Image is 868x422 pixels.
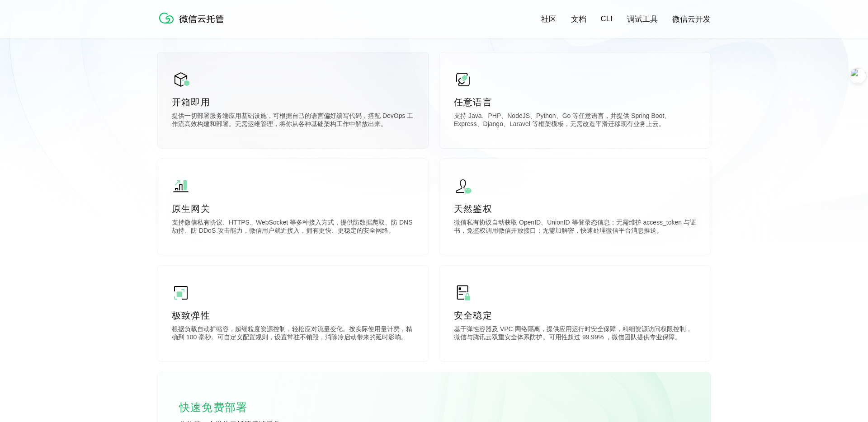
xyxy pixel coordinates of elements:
[172,202,414,215] p: 原生网关
[172,219,414,237] p: 支持微信私有协议、HTTPS、WebSocket 等多种接入方式，提供防数据爬取、防 DNS 劫持、防 DDoS 攻击能力，微信用户就近接入，拥有更快、更稳定的安全网络。
[454,96,696,108] p: 任意语言
[541,14,557,24] a: 社区
[454,325,696,343] p: 基于弹性容器及 VPC 网络隔离，提供应用运行时安全保障，精细资源访问权限控制，微信与腾讯云双重安全体系防护。可用性超过 99.99% ，微信团队提供专业保障。
[157,9,230,27] img: 微信云托管
[672,14,711,24] a: 微信云开发
[454,202,696,215] p: 天然鉴权
[454,219,696,237] p: 微信私有协议自动获取 OpenID、UnionID 等登录态信息；无需维护 access_token 与证书，免鉴权调用微信开放接口；无需加解密，快速处理微信平台消息推送。
[172,309,414,322] p: 极致弹性
[571,14,586,24] a: 文档
[172,325,414,343] p: 根据负载自动扩缩容，超细粒度资源控制，轻松应对流量变化。按实际使用量计费，精确到 100 毫秒。可自定义配置规则，设置常驻不销毁，消除冷启动带来的延时影响。
[179,399,269,417] p: 快速免费部署
[172,96,414,108] p: 开箱即用
[454,112,696,130] p: 支持 Java、PHP、NodeJS、Python、Go 等任意语言，并提供 Spring Boot、Express、Django、Laravel 等框架模板，无需改造平滑迁移现有业务上云。
[157,21,230,28] a: 微信云托管
[627,14,658,24] a: 调试工具
[601,14,613,23] a: CLI
[454,309,696,322] p: 安全稳定
[172,112,414,130] p: 提供一切部署服务端应用基础设施，可根据自己的语言偏好编写代码，搭配 DevOps 工作流高效构建和部署。无需运维管理，将你从各种基础架构工作中解放出来。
